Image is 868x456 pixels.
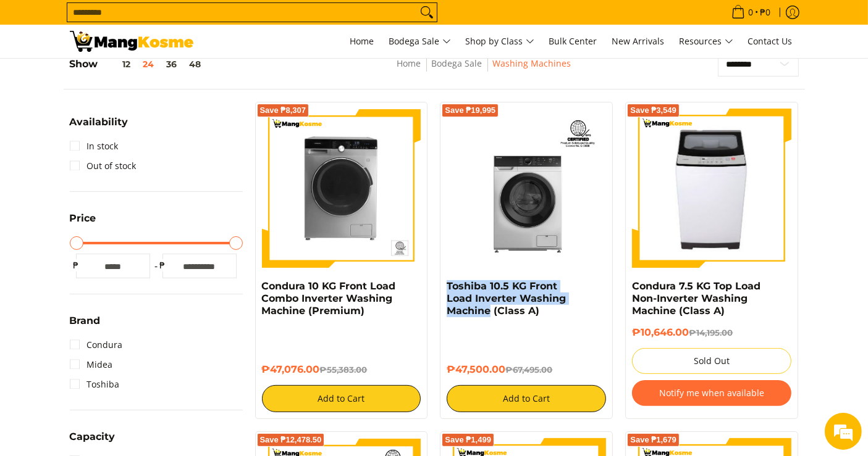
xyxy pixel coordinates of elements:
[445,107,495,114] span: Save ₱19,995
[64,69,208,85] div: Chat with us now
[203,6,232,36] div: Minimize live chat window
[606,25,671,58] a: New Arrivals
[137,59,161,69] button: 24
[673,25,739,58] a: Resources
[262,280,396,317] a: Condura 10 KG Front Load Combo Inverter Washing Machine (Premium)
[447,385,606,412] button: Add to Cart
[447,280,566,317] a: Toshiba 10.5 KG Front Load Inverter Washing Machine (Class A)
[632,380,791,406] button: Notify me when available
[630,107,676,114] span: Save ₱3,549
[262,109,421,268] img: Condura 10 KG Front Load Combo Inverter Washing Machine (Premium)
[350,35,374,47] span: Home
[70,375,120,394] a: Toshiba
[638,109,787,268] img: condura-7.5kg-topload-non-inverter-washing-machine-class-c-full-view-mang-kosme
[70,316,101,335] summary: Open
[493,57,571,69] a: Washing Machines
[728,6,775,19] span: •
[612,35,665,47] span: New Arrivals
[262,385,421,412] button: Add to Cart
[748,35,793,47] span: Contact Us
[70,335,123,355] a: Condura
[70,432,116,442] span: Capacity
[632,280,761,317] a: Condura 7.5 KG Top Load Non-Inverter Washing Machine (Class A)
[632,348,791,374] button: Sold Out
[632,326,791,339] h6: ₱10,646.00
[759,8,773,17] span: ₱0
[747,8,756,17] span: 0
[6,315,235,359] textarea: Type your message and hit 'Enter'
[383,25,457,58] a: Bodega Sale
[445,436,491,444] span: Save ₱1,499
[70,31,193,52] img: Washing Machines l Mang Kosme: Home Appliances Warehouse Sale Partner
[447,363,606,376] h6: ₱47,500.00
[70,58,208,70] h5: Show
[543,25,604,58] a: Bulk Center
[70,213,96,233] summary: Open
[320,365,368,375] del: ₱55,383.00
[260,436,322,444] span: Save ₱12,478.50
[70,213,96,223] span: Price
[432,57,482,69] a: Bodega Sale
[161,59,183,69] button: 36
[344,25,381,58] a: Home
[260,107,306,114] span: Save ₱8,307
[70,259,82,272] span: ₱
[689,328,733,338] del: ₱14,195.00
[70,432,116,451] summary: Open
[310,56,658,84] nav: Breadcrumbs
[70,156,137,176] a: Out of stock
[183,59,208,69] button: 48
[206,25,799,58] nav: Main Menu
[417,3,437,22] button: Search
[70,117,129,127] span: Availability
[447,109,606,268] img: Toshiba 10.5 KG Front Load Inverter Washing Machine (Class A)
[389,34,451,49] span: Bodega Sale
[460,25,541,58] a: Shop by Class
[262,363,421,376] h6: ₱47,076.00
[397,57,421,69] a: Home
[70,136,119,156] a: In stock
[742,25,799,58] a: Contact Us
[549,35,597,47] span: Bulk Center
[156,259,169,272] span: ₱
[70,117,129,136] summary: Open
[505,365,552,375] del: ₱67,495.00
[466,34,534,49] span: Shop by Class
[680,34,733,49] span: Resources
[630,436,676,444] span: Save ₱1,679
[72,144,171,269] span: We're online!
[70,316,101,326] span: Brand
[98,59,137,69] button: 12
[70,355,113,375] a: Midea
